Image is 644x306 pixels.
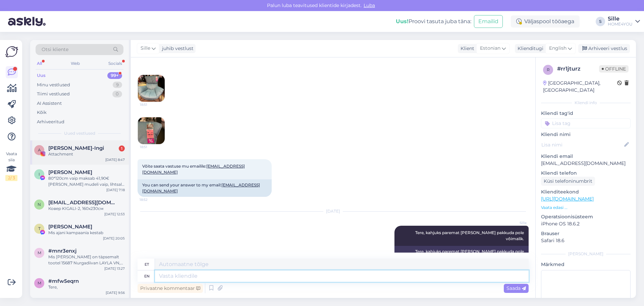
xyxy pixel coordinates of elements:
input: Lisa tag [541,118,631,128]
div: # rr1jturz [557,65,599,73]
div: Kliendi info [541,100,631,106]
div: juhib vestlust [159,45,194,52]
div: [DATE] 9:56 [106,290,125,295]
div: en [144,270,150,282]
div: 80*120cm vaip maksab 41,90€ [PERSON_NAME] mudeli vaip, lihtsalt 10cm laiem ja 80cm pimem maksab 7... [48,175,125,187]
input: Lisa nimi [541,141,623,148]
div: HOME4YOU [608,21,633,27]
span: m [38,250,41,255]
span: Otsi kliente [42,46,68,53]
span: Sille [141,45,150,52]
div: Tiimi vestlused [37,91,70,97]
span: Estonian [480,45,500,52]
span: #mfw5eqrn [48,278,79,284]
p: Vaata edasi ... [541,205,631,211]
p: Märkmed [541,261,631,268]
span: #mnr3enxj [48,248,76,254]
span: Sille [501,220,527,225]
button: Emailid [474,15,503,28]
span: T [38,226,41,231]
div: Tere, [48,284,125,290]
span: N [38,202,41,207]
span: 18:51 [140,144,165,149]
div: S [596,17,605,26]
span: Tiina Kurvits [48,224,92,230]
span: 18:51 [140,102,165,107]
div: Proovi tasuta juba täna: [396,17,471,26]
div: Klient [458,45,474,52]
p: Klienditeekond [541,188,631,195]
span: Võite saata vastuse mu emailile: [142,164,245,175]
div: Mis ajani kampaania kestab [48,230,125,236]
div: Attachment [48,151,125,157]
div: Socials [107,59,123,68]
span: r [547,67,550,72]
p: iPhone OS 18.6.2 [541,220,631,227]
p: Kliendi email [541,153,631,160]
div: Uus [37,72,46,79]
span: Ivar Lõhmus [48,169,92,175]
div: You can send your answer to my email: [138,179,272,197]
span: English [549,45,567,52]
span: I [39,172,40,177]
div: Klienditugi [515,45,543,52]
div: 0 [112,91,122,97]
span: Saada [506,285,526,291]
div: Sille [608,16,633,21]
div: Arhiveeri vestlus [578,44,630,53]
span: m [38,280,41,286]
span: 18:52 [140,197,165,202]
div: Vaata siia [5,151,17,181]
div: Arhiveeritud [37,119,64,125]
a: [URL][DOMAIN_NAME] [541,196,594,202]
div: Väljaspool tööaega [511,15,580,28]
p: Kliendi telefon [541,170,631,177]
a: SilleHOME4YOU [608,16,640,27]
p: Safari 18.6 [541,237,631,244]
div: [DATE] 7:18 [106,187,125,192]
span: Offline [599,65,629,73]
div: [DATE] [138,208,529,214]
p: Operatsioonisüsteem [541,213,631,220]
div: 9 [113,82,122,88]
img: Askly Logo [5,45,18,58]
div: Ковер KIGALI-2, 160x230см [48,206,125,212]
div: [DATE] 13:27 [104,266,125,271]
div: [DATE] 12:53 [104,212,125,217]
div: Web [69,59,81,68]
div: [DATE] 20:05 [103,236,125,241]
p: Brauser [541,230,631,237]
span: Luba [362,2,377,8]
div: AI Assistent [37,100,62,107]
div: [DATE] 8:47 [105,157,125,162]
span: Nata_29@inbox.ru [48,200,118,206]
b: Uus! [396,18,409,25]
p: [EMAIL_ADDRESS][DOMAIN_NAME] [541,160,631,167]
div: Minu vestlused [37,82,70,88]
img: Attachment [138,117,165,144]
span: Uued vestlused [64,130,95,136]
p: Kliendi tag'id [541,110,631,117]
div: 1 [119,145,125,151]
span: Annye Rooväli-Ingi [48,145,104,151]
div: [PERSON_NAME] [541,251,631,257]
div: 99+ [107,72,122,79]
div: Privaatne kommentaar [138,284,203,293]
div: Kõik [37,109,47,116]
div: [GEOGRAPHIC_DATA], [GEOGRAPHIC_DATA] [543,80,617,94]
span: A [38,147,41,152]
p: Kliendi nimi [541,131,631,138]
div: Tere, kahjuks paremat [PERSON_NAME] pakkuda pole võimalik. [394,246,529,263]
img: Attachment [138,75,165,102]
div: Küsi telefoninumbrit [541,177,595,186]
div: et [145,259,149,270]
div: All [36,59,43,68]
span: Tere, kahjuks paremat [PERSON_NAME] pakkuda pole võimalik. [415,230,525,241]
div: 2 / 3 [5,175,17,181]
div: Mis [PERSON_NAME] on täpsemalt tootel 15687 Nurgadiivan LAYLA VN, hallikasroosa? [48,254,125,266]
